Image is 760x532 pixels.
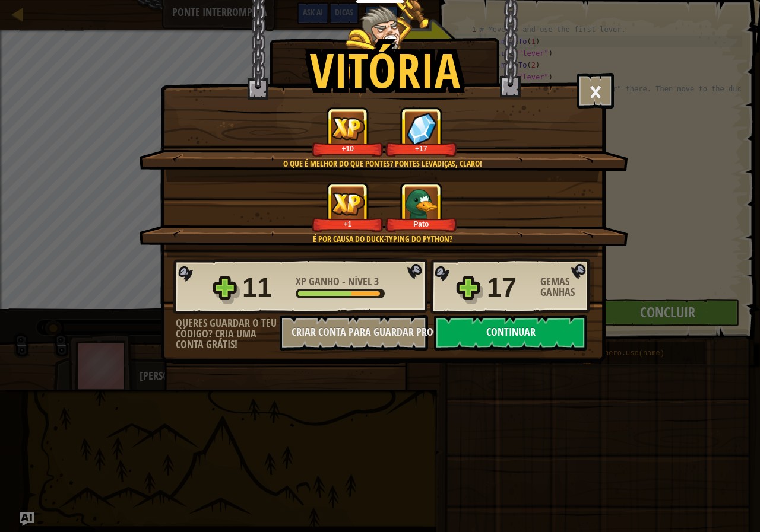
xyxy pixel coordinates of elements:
span: Nível [346,274,374,289]
span: XP Ganho [296,274,342,289]
div: +1 [314,219,381,228]
img: XP Ganho [331,192,365,215]
div: O que é melhor do que pontes? Pontes levadiças, claro! [195,158,570,170]
div: +17 [388,144,455,153]
div: - [296,276,379,287]
button: Continuar [434,315,587,351]
span: 3 [374,274,379,289]
h1: Vitória [310,44,460,96]
button: × [577,73,614,109]
div: Queres guardar o teu código? Cria uma conta grátis! [176,318,280,350]
div: 17 [487,269,533,307]
div: É por causa do duck-typing do Python? [195,233,570,245]
img: XP Ganho [331,117,365,140]
div: 11 [242,269,289,307]
div: Pato [388,219,455,228]
div: +10 [314,144,381,153]
img: Gemas Ganhas [406,112,437,145]
div: Gemas Ganhas [540,276,594,298]
img: Novo Item [405,187,438,220]
button: Criar Conta para Guardar Progresso [280,315,428,351]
